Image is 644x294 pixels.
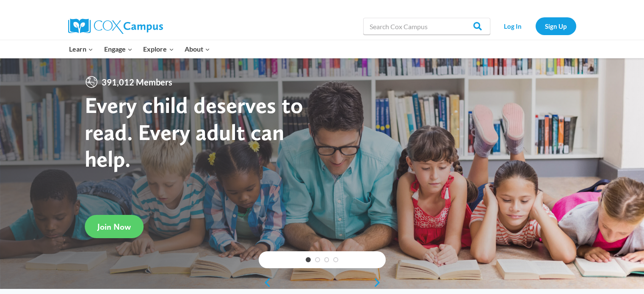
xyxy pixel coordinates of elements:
div: content slider buttons [259,274,386,291]
img: Cox Campus [68,19,163,34]
span: Engage [104,44,133,55]
span: Explore [143,44,174,55]
span: 391,012 Members [98,75,176,89]
strong: Every child deserves to read. Every adult can help. [85,91,303,172]
a: previous [259,278,271,288]
span: Learn [69,44,93,55]
a: Log In [495,17,531,35]
a: 4 [333,257,338,262]
a: Join Now [85,215,144,238]
nav: Secondary Navigation [495,17,576,35]
span: Join Now [97,222,131,232]
a: next [373,278,386,288]
a: 2 [315,257,320,262]
a: Sign Up [536,17,576,35]
span: About [185,44,210,55]
input: Search Cox Campus [363,18,490,35]
nav: Primary Navigation [64,40,216,58]
a: 1 [306,257,311,262]
a: 3 [324,257,329,262]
